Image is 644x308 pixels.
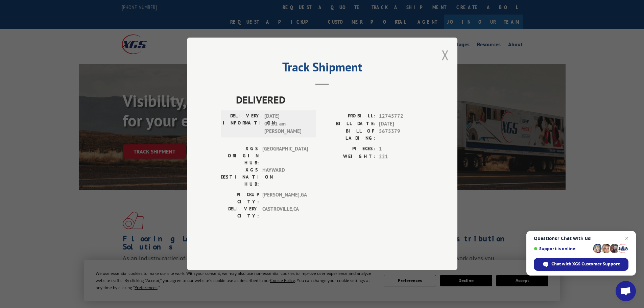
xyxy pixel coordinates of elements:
[379,113,424,120] span: 12745772
[442,46,449,64] button: Close modal
[221,62,424,75] h2: Track Shipment
[322,120,376,128] label: BILL DATE:
[551,261,620,267] span: Chat with XGS Customer Support
[221,167,259,188] label: XGS DESTINATION HUB:
[623,234,631,242] span: Close chat
[262,206,308,220] span: CASTROVILLE , CA
[379,153,424,161] span: 221
[379,128,424,142] span: 5675379
[221,191,259,206] label: PICKUP CITY:
[262,145,308,167] span: [GEOGRAPHIC_DATA]
[616,281,636,301] div: Open chat
[534,258,628,271] div: Chat with XGS Customer Support
[379,145,424,153] span: 1
[379,120,424,128] span: [DATE]
[322,153,376,161] label: WEIGHT:
[223,113,261,136] label: DELIVERY INFORMATION:
[322,113,376,120] label: PROBILL:
[534,236,628,241] span: Questions? Chat with us!
[322,128,376,142] label: BILL OF LADING:
[236,92,424,108] span: DELIVERED
[262,167,308,188] span: HAYWARD
[264,113,310,136] span: [DATE] 09:31 am [PERSON_NAME]
[534,246,591,251] span: Support is online
[322,145,376,153] label: PIECES:
[221,206,259,220] label: DELIVERY CITY:
[262,191,308,206] span: [PERSON_NAME] , GA
[221,145,259,167] label: XGS ORIGIN HUB:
